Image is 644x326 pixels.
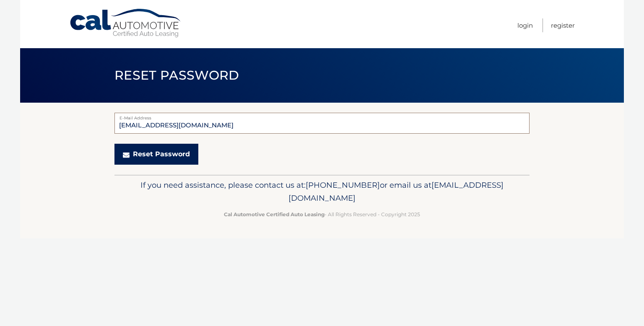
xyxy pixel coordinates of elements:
[224,211,325,217] strong: Cal Automotive Certified Auto Leasing
[114,67,239,83] span: Reset Password
[114,113,530,134] input: E-Mail Address
[517,18,533,32] a: Login
[306,180,380,190] span: [PHONE_NUMBER]
[69,8,182,38] a: Cal Automotive
[120,179,524,205] p: If you need assistance, please contact us at: or email us at
[114,144,198,165] button: Reset Password
[551,18,575,32] a: Register
[114,113,530,119] label: E-Mail Address
[120,210,524,219] p: - All Rights Reserved - Copyright 2025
